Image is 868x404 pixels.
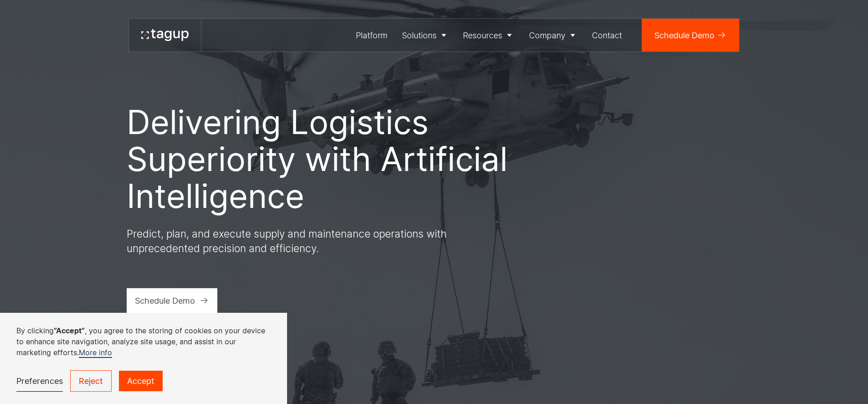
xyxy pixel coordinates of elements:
[70,370,112,392] a: Reject
[402,29,437,41] div: Solutions
[456,19,522,52] a: Resources
[16,325,271,358] p: By clicking , you agree to the storing of cookies on your device to enhance site navigation, anal...
[349,19,395,52] a: Platform
[592,29,622,41] div: Contact
[16,371,63,392] a: Preferences
[642,19,739,52] a: Schedule Demo
[127,104,509,214] h1: Delivering Logistics Superiority with Artificial Intelligence
[127,227,455,255] p: Predict, plan, and execute supply and maintenance operations with unprecedented precision and eff...
[585,19,630,52] a: Contact
[127,288,218,313] a: Schedule Demo
[463,29,502,41] div: Resources
[529,29,565,41] div: Company
[119,371,163,391] a: Accept
[356,29,387,41] div: Platform
[54,326,85,335] strong: “Accept”
[395,19,456,52] a: Solutions
[654,29,714,41] div: Schedule Demo
[522,19,585,52] a: Company
[135,295,195,307] div: Schedule Demo
[79,348,112,358] a: More info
